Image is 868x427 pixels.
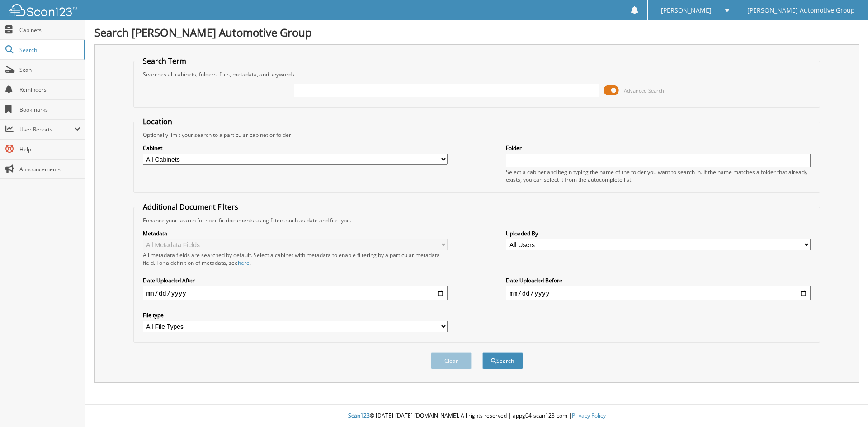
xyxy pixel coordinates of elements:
[823,384,868,427] iframe: Chat Widget
[143,144,448,152] label: Cabinet
[238,259,250,267] a: here
[19,86,80,94] span: Reminders
[19,106,80,113] span: Bookmarks
[506,144,811,152] label: Folder
[19,66,80,74] span: Scan
[19,126,74,133] span: User Reports
[482,352,523,369] button: Search
[431,352,472,369] button: Clear
[348,412,370,419] span: Scan123
[506,277,811,284] label: Date Uploaded Before
[19,145,80,153] span: Help
[138,216,816,224] div: Enhance your search for specific documents using filters such as date and file type.
[138,117,177,127] legend: Location
[143,277,448,284] label: Date Uploaded After
[747,8,855,13] span: [PERSON_NAME] Automotive Group
[138,131,816,139] div: Optionally limit your search to a particular cabinet or folder
[143,251,448,267] div: All metadata fields are searched by default. Select a cabinet with metadata to enable filtering b...
[143,286,448,300] input: start
[143,311,448,319] label: File type
[624,87,664,94] span: Advanced Search
[661,8,712,13] span: [PERSON_NAME]
[143,230,448,237] label: Metadata
[9,4,77,16] img: scan123-logo-white.svg
[19,46,79,54] span: Search
[138,56,191,66] legend: Search Term
[19,165,80,173] span: Announcements
[572,412,606,419] a: Privacy Policy
[506,230,811,237] label: Uploaded By
[19,26,80,34] span: Cabinets
[506,168,811,183] div: Select a cabinet and begin typing the name of the folder you want to search in. If the name match...
[94,25,859,40] h1: Search [PERSON_NAME] Automotive Group
[138,202,243,212] legend: Additional Document Filters
[85,405,868,427] div: © [DATE]-[DATE] [DOMAIN_NAME]. All rights reserved | appg04-scan123-com |
[138,70,816,78] div: Searches all cabinets, folders, files, metadata, and keywords
[506,286,811,300] input: end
